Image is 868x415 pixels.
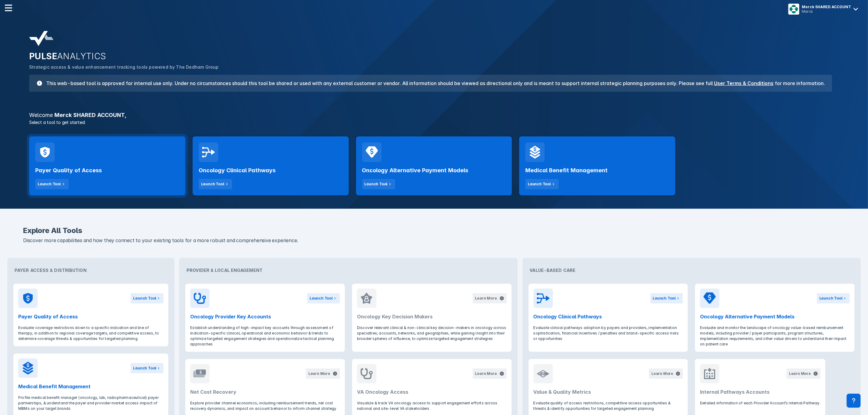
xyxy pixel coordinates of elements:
[26,112,842,118] h3: Merck SHARED ACCOUNT ,
[23,237,845,245] p: Discover more capabilities and how they connect to your existing tools for a more robust and comp...
[362,179,396,189] button: Launch Tool
[190,400,340,411] p: Explore provider channel economics, including reimbursement trends, net cost recovery dynamics, a...
[790,5,798,13] img: menu button
[5,4,12,12] img: menu--horizontal.svg
[533,388,683,396] h2: Value & Quality Metrics
[475,371,497,376] div: Learn More
[18,395,163,411] p: Profile medical benefit manager (oncology, lab, radiopharmaceutical) payer partnerships, & unders...
[29,64,839,70] p: Strategic access & value enhancement tracking tools powered by The Dedham Group
[35,179,69,189] button: Launch Tool
[475,296,497,301] div: Learn More
[190,313,340,320] h2: Oncology Provider Key Accounts
[57,51,106,61] span: ANALYTICS
[131,363,163,373] button: Launch Tool
[789,371,811,376] div: Learn More
[362,167,468,174] h2: Oncology Alternative Payment Models
[133,365,156,371] div: Launch Tool
[201,181,224,187] div: Launch Tool
[473,293,507,304] button: Learn More
[133,296,156,301] div: Launch Tool
[190,325,340,347] p: Establish understanding of high-impact key accounts through assessment of indication-specific cli...
[533,325,683,341] p: Evaluate clinical pathways adoption by payers and providers, implementation sophistication, finan...
[10,260,172,280] div: Payer Access & Distribution
[700,388,821,396] h2: Internal Pathways Accounts
[190,388,340,396] h2: Net Cost Recovery
[473,369,507,379] button: Learn More
[26,119,842,125] p: Select a tool to get started:
[700,313,850,320] h2: Oncology Alternative Payment Models
[525,179,559,189] button: Launch Tool
[802,5,851,9] div: Merck SHARED ACCOUNT
[651,371,673,376] div: Learn More
[310,296,333,301] div: Launch Tool
[700,400,821,406] p: Detailed information of each Provider Account’s Internal Pathway.
[307,293,340,304] button: Launch Tool
[847,394,861,408] div: Contact Support
[38,181,61,187] div: Launch Tool
[700,325,850,347] p: Evaluate and monitor the landscape of oncology value-based reimbursement models, including provid...
[23,227,845,234] h2: Explore All Tools
[29,31,53,46] img: pulse-analytics-logo
[357,388,507,396] h2: VA Oncology Access
[182,260,515,280] div: Provider & Local Engagement
[199,179,232,189] button: Launch Tool
[653,296,676,301] div: Launch Tool
[525,260,858,280] div: Value-Based Care
[193,136,349,195] a: Oncology Clinical PathwaysLaunch Tool
[357,313,507,320] h2: Oncology Key Decision Makers
[43,80,825,87] h3: This web-based tool is approved for internal use only. Under no circumstances should this tool be...
[18,325,163,341] p: Evaluate coverage restrictions down to a specific indication and line of therapy, in addition to ...
[18,383,163,390] h2: Medical Benefit Management
[519,136,675,195] a: Medical Benefit ManagementLaunch Tool
[528,181,551,187] div: Launch Tool
[29,136,185,195] a: Payer Quality of AccessLaunch Tool
[819,296,842,301] div: Launch Tool
[199,167,276,174] h2: Oncology Clinical Pathways
[525,167,608,174] h2: Medical Benefit Management
[649,369,683,379] button: Learn More
[533,400,683,411] p: Evaluate quality of access restrictions, competitive access opportunities & threats & identify op...
[356,136,512,195] a: Oncology Alternative Payment ModelsLaunch Tool
[131,293,163,304] button: Launch Tool
[714,80,774,86] a: User Terms & Conditions
[35,167,102,174] h2: Payer Quality of Access
[29,112,53,118] span: Welcome
[817,293,850,304] button: Launch Tool
[357,325,507,341] p: Discover relevant clinical & non-clinical key decision-makers in oncology across specialties, acc...
[18,313,163,320] h2: Payer Quality of Access
[29,51,839,61] h2: PULSE
[306,369,340,379] button: Learn More
[802,9,851,14] div: Merck
[365,181,388,187] div: Launch Tool
[787,369,821,379] button: Learn More
[650,293,683,304] button: Launch Tool
[533,313,683,320] h2: Oncology Clinical Pathways
[357,400,507,411] p: Visualize & track VA oncology access to support engagement efforts across national and site-level...
[308,371,330,376] div: Learn More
